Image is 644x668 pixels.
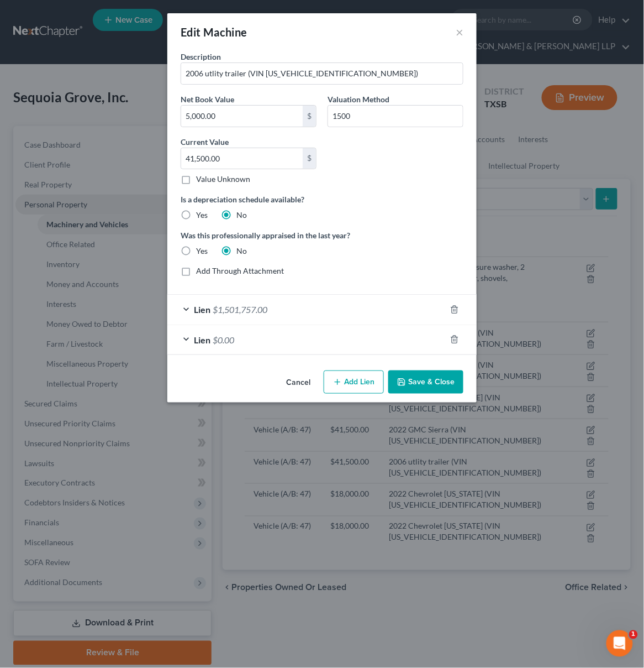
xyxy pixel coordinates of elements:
label: Net Book Value [181,93,234,105]
span: $1,501,757.00 [213,304,267,315]
label: Description [181,51,221,62]
span: 1 [629,630,638,639]
button: × [456,25,463,39]
button: Add Lien [324,370,384,394]
input: -- [328,106,463,127]
label: No [236,210,247,221]
label: Was this professionally appraised in the last year? [181,229,463,241]
iframe: Intercom live chat [606,630,633,657]
label: Valuation Method [328,93,389,105]
span: $0.00 [213,335,234,345]
label: No [236,246,247,257]
div: Edit Machine [181,24,247,40]
input: 0.00 [181,148,303,169]
label: Add Through Attachment [196,265,284,276]
label: Current Value [181,136,229,148]
label: Value Unknown [196,174,250,185]
span: Lien [194,335,210,345]
label: Yes [196,246,208,257]
button: Save & Close [388,370,463,394]
span: Lien [194,304,210,315]
input: 0.00 [181,106,303,127]
input: Describe... [181,63,463,84]
div: $ [303,106,316,127]
label: Is a depreciation schedule available? [181,194,463,205]
label: Yes [196,210,208,221]
div: $ [303,148,316,169]
button: Cancel [277,372,319,394]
